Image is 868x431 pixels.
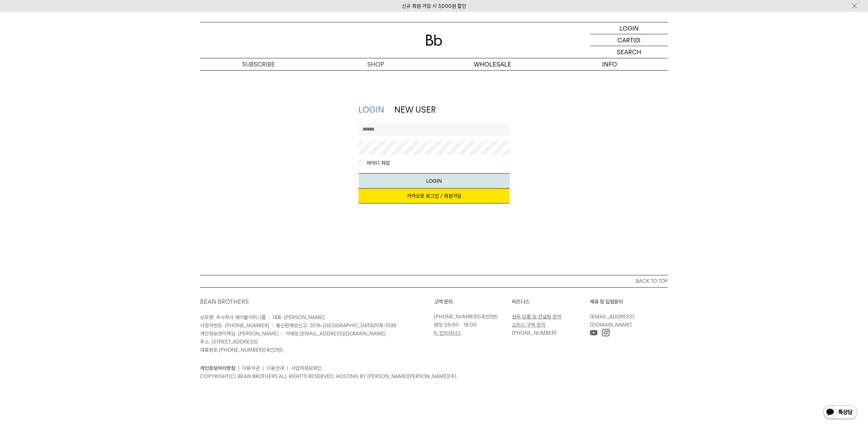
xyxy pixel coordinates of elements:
[200,372,668,380] p: COPYRIGHT(C) BEAN BROTHERS. ALL RIGHTS RESERVED. HOSTING BY [PERSON_NAME][PERSON_NAME](주).
[267,365,284,371] a: 이용안내
[219,347,263,353] a: [PHONE_NUMBER]
[434,313,509,321] p: (내선2번)
[281,331,283,337] span: |
[358,173,510,189] button: LOGIN
[272,322,273,329] span: |
[434,58,551,70] p: WHOLESALE
[394,105,436,115] a: NEW USER
[291,365,322,371] a: 사업자정보확인
[242,365,260,371] a: 이용약관
[285,331,386,337] span: 이메일:
[287,364,288,372] li: |
[200,275,668,287] button: BACK TO TOP
[434,330,461,336] a: K. 빈브라더스
[200,322,269,329] span: 사업자번호: [PHONE_NUMBER]
[200,347,283,353] span: 대표번호: (내선2번)
[590,34,668,46] a: CART (0)
[269,314,270,320] span: |
[200,298,249,305] a: BEAN BROTHERS
[590,298,668,306] p: 제휴 및 입점문의
[426,35,442,46] img: 로고
[512,322,546,328] a: 오피스 구독 문의
[276,322,396,329] span: 통신판매업신고: 2016-[GEOGRAPHIC_DATA]마포-1598
[358,189,510,203] a: 카카오로 로그인 / 회원가입
[402,3,466,9] a: 신규 회원 가입 시 3,000원 할인
[365,160,390,166] label: 아이디 저장
[590,314,634,328] a: [EMAIL_ADDRESS][DOMAIN_NAME]
[200,331,279,337] span: 개인정보관리책임: [PERSON_NAME]
[823,405,858,421] img: 카카오톡 채널 1:1 채팅 버튼
[317,58,434,70] a: SHOP
[273,314,325,320] span: 대표: [PERSON_NAME]
[551,58,668,70] p: INFO
[262,364,264,372] li: |
[200,365,235,371] a: 개인정보처리방침
[200,58,317,70] a: SUBSCRIBE
[512,314,561,320] a: 원두 납품 및 컨설팅 문의
[300,331,386,337] a: [EMAIL_ADDRESS][DOMAIN_NAME]
[238,364,239,372] li: |
[619,22,639,34] p: LOGIN
[617,34,633,46] p: CART
[434,298,512,306] p: 고객 문의
[633,34,640,46] p: (0)
[512,330,556,336] a: [PHONE_NUMBER]
[512,298,590,306] p: 비즈니스
[590,22,668,34] a: LOGIN
[434,314,478,320] a: [PHONE_NUMBER]
[200,339,258,345] span: 주소: [STREET_ADDRESS]
[358,105,384,115] a: LOGIN
[617,46,641,58] p: SEARCH
[200,314,266,320] span: 상호명: 주식회사 에이블커피그룹
[434,321,509,329] p: 평일 09:00 - 18:00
